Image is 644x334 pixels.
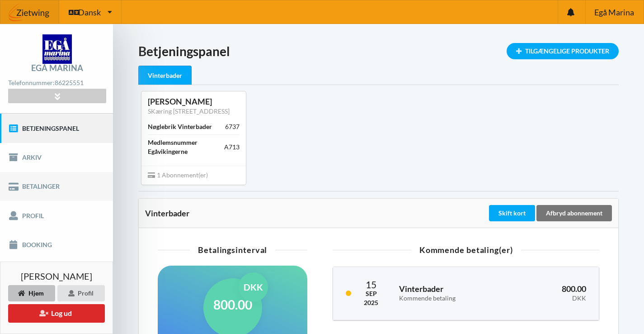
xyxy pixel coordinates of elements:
a: SKæring [STREET_ADDRESS] [148,107,230,115]
span: Egå Marina [594,8,634,16]
div: Kommende betaling(er) [333,246,599,254]
div: 6737 [225,122,240,131]
div: 2025 [364,298,378,307]
div: A713 [224,143,240,152]
img: logo [42,34,72,64]
h3: Vinterbader [399,284,502,302]
div: 15 [364,280,378,289]
span: 1 Abonnement(er) [148,171,208,179]
h1: 800.00 [213,296,252,313]
div: Sep [364,289,378,298]
div: Vinterbader [145,209,487,218]
h1: Betjeningspanel [138,43,619,59]
div: DKK [515,295,586,302]
div: Vinterbader [138,66,192,85]
div: Kommende betaling [399,295,502,302]
strong: 86225551 [55,79,84,86]
div: Hjem [8,285,55,301]
div: Nøglebrik Vinterbader [148,122,212,131]
div: DKK [239,272,268,302]
button: Log ud [8,304,105,323]
div: Skift kort [489,205,535,221]
div: [PERSON_NAME] [148,96,240,107]
div: Betalingsinterval [158,246,307,254]
div: Afbryd abonnement [536,205,612,221]
div: Medlemsnummer Egåvikingerne [148,138,224,156]
div: Telefonnummer: [8,77,106,89]
span: Dansk [78,8,101,16]
span: [PERSON_NAME] [21,272,92,281]
div: Tilgængelige Produkter [507,43,619,59]
div: Profil [57,285,105,301]
div: Egå Marina [31,64,83,72]
h3: 800.00 [515,284,586,302]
